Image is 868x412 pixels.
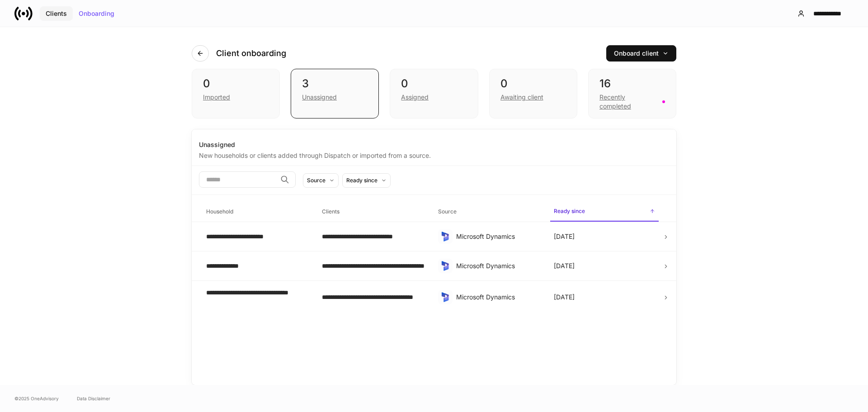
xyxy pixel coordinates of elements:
div: Onboard client [614,50,669,57]
div: Clients [46,10,67,17]
button: Ready since [342,173,391,188]
span: Ready since [550,202,659,222]
div: Onboarding [79,10,114,17]
button: Onboarding [73,6,120,21]
div: Awaiting client [500,93,543,102]
span: Source [434,203,543,221]
div: 3 [302,76,368,91]
img: sIOyOZvWb5kUEAwh5D03bPzsWHrUXBSdsWHDhg8Ma8+nBQBvlija69eFAv+snJUCyn8AqO+ElBnIpgMAAAAASUVORK5CYII= [440,292,451,303]
p: [DATE] [554,232,575,241]
h4: Client onboarding [216,48,286,59]
button: Clients [40,6,73,21]
img: sIOyOZvWb5kUEAwh5D03bPzsWHrUXBSdsWHDhg8Ma8+nBQBvlija69eFAv+snJUCyn8AqO+ElBnIpgMAAAAASUVORK5CYII= [440,260,451,271]
div: Recently completed [599,93,657,111]
span: Clients [318,203,427,221]
div: Imported [203,93,230,102]
div: 0Assigned [390,69,478,118]
div: 16Recently completed [588,69,676,118]
div: Microsoft Dynamics [456,261,539,270]
div: Microsoft Dynamics [456,293,539,302]
h6: Household [206,207,233,216]
div: 0 [500,76,566,91]
div: 0 [401,76,467,91]
div: New households or clients added through Dispatch or imported from a source. [199,149,669,160]
div: Assigned [401,93,429,102]
button: Source [303,173,339,188]
div: Source [307,176,325,185]
h6: Source [438,207,457,216]
div: Ready since [346,176,377,185]
p: [DATE] [554,261,575,270]
button: Onboard client [606,45,676,62]
span: Household [203,203,311,221]
img: sIOyOZvWb5kUEAwh5D03bPzsWHrUXBSdsWHDhg8Ma8+nBQBvlija69eFAv+snJUCyn8AqO+ElBnIpgMAAAAASUVORK5CYII= [440,231,451,242]
div: 3Unassigned [291,69,379,118]
div: 0 [203,76,269,91]
div: 0Awaiting client [489,69,577,118]
h6: Ready since [554,207,585,215]
div: Microsoft Dynamics [456,232,539,241]
span: © 2025 OneAdvisory [14,395,59,402]
h6: Clients [322,207,340,216]
div: Unassigned [302,93,337,102]
p: [DATE] [554,293,575,302]
div: 0Imported [192,69,280,118]
a: Data Disclaimer [77,395,110,402]
div: 16 [599,76,665,91]
div: Unassigned [199,140,669,149]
